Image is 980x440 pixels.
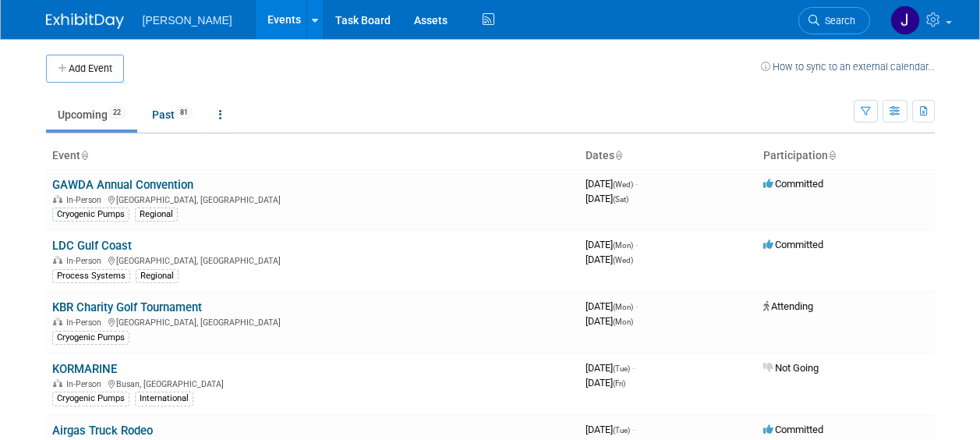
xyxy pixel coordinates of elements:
[53,256,62,264] img: In-Person Event
[614,149,622,161] a: Sort by Start Date
[586,362,635,374] span: [DATE]
[763,178,823,190] span: Committed
[52,300,202,314] a: KBR Charity Golf Tournament
[52,392,129,406] div: Cryogenic Pumps
[586,178,638,190] span: [DATE]
[135,208,178,222] div: Regional
[52,362,117,376] a: KORMARINE
[52,377,573,389] div: Busan, [GEOGRAPHIC_DATA]
[46,100,137,130] a: Upcoming22
[763,239,823,250] span: Committed
[613,195,628,204] span: (Sat)
[108,107,126,119] span: 22
[46,13,124,29] img: ExhibitDay
[890,5,920,35] img: Jennifer Cheatham
[579,143,757,169] th: Dates
[52,315,573,328] div: [GEOGRAPHIC_DATA], [GEOGRAPHIC_DATA]
[635,300,638,312] span: -
[80,149,88,161] a: Sort by Event Name
[613,318,633,326] span: (Mon)
[52,424,153,438] a: Airgas Truck Rodeo
[586,424,635,435] span: [DATE]
[586,193,628,204] span: [DATE]
[828,149,836,161] a: Sort by Participation Type
[819,15,855,27] span: Search
[632,362,635,374] span: -
[140,100,204,130] a: Past81
[53,318,62,325] img: In-Person Event
[143,14,232,27] span: [PERSON_NAME]
[52,178,193,192] a: GAWDA Annual Convention
[763,424,823,435] span: Committed
[761,61,935,73] a: How to sync to an external calendar...
[757,143,935,169] th: Participation
[46,143,579,169] th: Event
[66,256,106,266] span: In-Person
[53,379,62,387] img: In-Person Event
[52,193,573,205] div: [GEOGRAPHIC_DATA], [GEOGRAPHIC_DATA]
[52,269,130,283] div: Process Systems
[613,180,633,189] span: (Wed)
[52,331,129,345] div: Cryogenic Pumps
[635,178,638,190] span: -
[52,239,132,253] a: LDC Gulf Coast
[763,300,813,312] span: Attending
[586,239,638,250] span: [DATE]
[763,362,819,374] span: Not Going
[613,303,633,311] span: (Mon)
[613,426,630,435] span: (Tue)
[53,195,62,203] img: In-Person Event
[586,315,633,327] span: [DATE]
[66,379,106,389] span: In-Person
[66,318,106,328] span: In-Person
[175,107,193,119] span: 81
[586,254,633,265] span: [DATE]
[135,392,193,406] div: International
[586,377,625,389] span: [DATE]
[635,239,638,250] span: -
[613,364,630,373] span: (Tue)
[798,7,870,34] a: Search
[613,241,633,250] span: (Mon)
[52,208,129,222] div: Cryogenic Pumps
[632,424,635,435] span: -
[136,269,179,283] div: Regional
[46,55,124,83] button: Add Event
[613,256,633,264] span: (Wed)
[613,379,625,388] span: (Fri)
[52,254,573,266] div: [GEOGRAPHIC_DATA], [GEOGRAPHIC_DATA]
[66,195,106,205] span: In-Person
[586,300,638,312] span: [DATE]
